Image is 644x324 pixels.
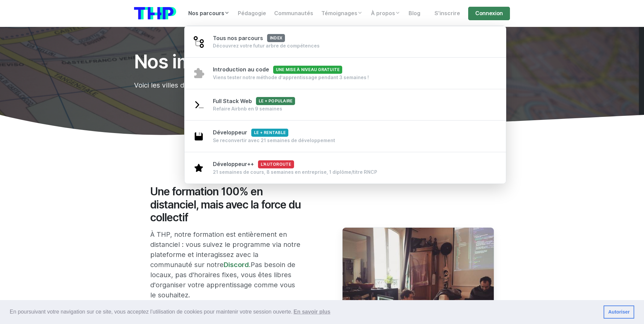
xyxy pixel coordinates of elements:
[405,7,424,20] a: Blog
[10,307,598,317] span: En poursuivant votre navigation sur ce site, vous acceptez l’utilisation de cookies pour mainteni...
[604,305,634,319] a: dismiss cookie message
[267,34,285,42] span: index
[185,120,506,152] a: DéveloppeurLe + rentable Se reconvertir avec 21 semaines de développement
[213,98,295,104] span: Full Stack Web
[193,130,205,142] img: save-2003ce5719e3e880618d2f866ea23079.svg
[251,129,288,137] span: Le + rentable
[213,137,335,144] div: Se reconvertir avec 21 semaines de développement
[224,261,251,269] a: Discord.
[367,7,405,20] a: À propos
[184,7,234,20] a: Nos parcours
[134,80,446,90] p: Voici les villes dans lesquelles nous sommes présents.
[185,152,506,184] a: Développeur++L'autoroute 21 semaines de cours, 8 semaines en entreprise, 1 diplôme/titre RNCP
[270,7,317,20] a: Communautés
[185,89,506,121] a: Full Stack WebLe + populaire Refaire Airbnb en 9 semaines
[193,67,205,79] img: puzzle-4bde4084d90f9635442e68fcf97b7805.svg
[213,169,377,175] div: 21 semaines de cours, 8 semaines en entreprise, 1 diplôme/titre RNCP
[273,66,342,74] span: Une mise à niveau gratuite
[185,26,506,58] a: Tous nos parcoursindex Découvrez votre futur arbre de compétences
[430,7,464,20] a: S'inscrire
[317,7,367,20] a: Témoignages
[213,66,342,73] span: Introduction au code
[193,99,205,111] img: terminal-92af89cfa8d47c02adae11eb3e7f907c.svg
[256,97,295,105] span: Le + populaire
[213,35,285,41] span: Tous nos parcours
[134,7,176,20] img: logo
[213,74,369,81] div: Viens tester notre méthode d’apprentissage pendant 3 semaines !
[185,57,506,89] a: Introduction au codeUne mise à niveau gratuite Viens tester notre méthode d’apprentissage pendant...
[234,7,270,20] a: Pédagogie
[213,161,294,167] span: Développeur++
[150,229,302,300] p: À THP, notre formation est entièrement en distanciel : vous suivez le programme via notre platefo...
[150,185,302,224] h2: Une formation 100% en distanciel, mais avec la force du collectif
[213,129,288,136] span: Développeur
[292,307,331,317] a: learn more about cookies
[134,51,446,72] h1: Nos implantations
[468,7,510,20] a: Connexion
[193,162,205,174] img: star-1b1639e91352246008672c7d0108e8fd.svg
[193,36,205,48] img: git-4-38d7f056ac829478e83c2c2dd81de47b.svg
[213,42,320,49] div: Découvrez votre futur arbre de compétences
[258,160,294,168] span: L'autoroute
[213,105,295,112] div: Refaire Airbnb en 9 semaines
